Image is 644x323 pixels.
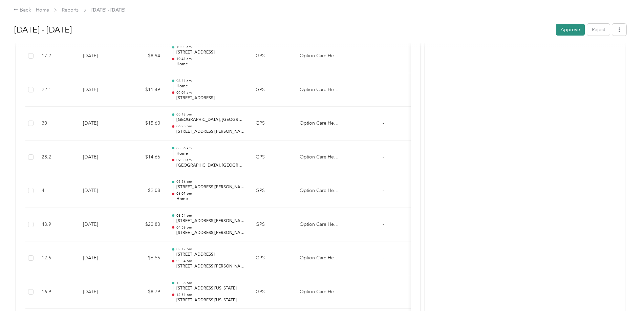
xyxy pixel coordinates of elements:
[176,230,245,236] p: [STREET_ADDRESS][PERSON_NAME]
[176,196,245,202] p: Home
[606,285,644,323] iframe: Everlance-gr Chat Button Frame
[176,124,245,129] p: 06:25 pm
[383,188,384,193] span: -
[78,141,125,174] td: [DATE]
[78,174,125,208] td: [DATE]
[36,141,78,174] td: 28.2
[176,158,245,163] p: 09:30 am
[383,154,384,160] span: -
[176,225,245,230] p: 04:56 pm
[250,107,294,141] td: GPS
[125,39,166,73] td: $8.94
[176,57,245,61] p: 10:41 am
[294,241,345,275] td: Option Care Health
[294,208,345,242] td: Option Care Health
[250,241,294,275] td: GPS
[62,7,79,13] a: Reports
[176,191,245,196] p: 06:07 pm
[294,174,345,208] td: Option Care Health
[294,107,345,141] td: Option Care Health
[176,293,245,297] p: 12:51 pm
[176,218,245,224] p: [STREET_ADDRESS][PERSON_NAME][PERSON_NAME]
[125,73,166,107] td: $11.49
[14,22,551,38] h1: Sep 1 - 30, 2025
[556,24,585,36] button: Approve
[78,208,125,242] td: [DATE]
[383,255,384,261] span: -
[125,141,166,174] td: $14.66
[294,275,345,309] td: Option Care Health
[176,179,245,184] p: 05:56 pm
[176,285,245,292] p: [STREET_ADDRESS][US_STATE]
[176,151,245,157] p: Home
[383,221,384,227] span: -
[36,73,78,107] td: 22.1
[36,174,78,208] td: 4
[125,241,166,275] td: $6.55
[176,61,245,67] p: Home
[250,73,294,107] td: GPS
[176,129,245,135] p: [STREET_ADDRESS][PERSON_NAME][PERSON_NAME]
[383,87,384,92] span: -
[176,184,245,190] p: [STREET_ADDRESS][PERSON_NAME]
[383,289,384,295] span: -
[176,79,245,83] p: 08:31 am
[176,263,245,270] p: [STREET_ADDRESS][PERSON_NAME][PERSON_NAME]
[36,208,78,242] td: 43.9
[36,107,78,141] td: 30
[14,6,31,14] div: Back
[176,247,245,252] p: 02:17 pm
[176,259,245,263] p: 02:34 pm
[176,213,245,218] p: 03:54 pm
[125,174,166,208] td: $2.08
[176,297,245,303] p: [STREET_ADDRESS][US_STATE]
[383,120,384,126] span: -
[78,73,125,107] td: [DATE]
[78,39,125,73] td: [DATE]
[78,107,125,141] td: [DATE]
[176,95,245,101] p: [STREET_ADDRESS]
[383,53,384,59] span: -
[36,241,78,275] td: 12.6
[78,241,125,275] td: [DATE]
[294,39,345,73] td: Option Care Health
[176,281,245,285] p: 12:26 pm
[78,275,125,309] td: [DATE]
[36,39,78,73] td: 17.2
[176,117,245,123] p: [GEOGRAPHIC_DATA], [GEOGRAPHIC_DATA], [GEOGRAPHIC_DATA]
[36,7,49,13] a: Home
[294,141,345,174] td: Option Care Health
[176,112,245,117] p: 05:18 pm
[176,90,245,95] p: 09:01 am
[250,141,294,174] td: GPS
[250,174,294,208] td: GPS
[125,107,166,141] td: $15.60
[250,275,294,309] td: GPS
[176,163,245,169] p: [GEOGRAPHIC_DATA], [GEOGRAPHIC_DATA], [GEOGRAPHIC_DATA]
[250,39,294,73] td: GPS
[36,275,78,309] td: 16.9
[125,208,166,242] td: $22.83
[294,73,345,107] td: Option Care Health
[176,83,245,89] p: Home
[176,49,245,56] p: [STREET_ADDRESS]
[250,208,294,242] td: GPS
[176,146,245,151] p: 08:36 am
[176,252,245,258] p: [STREET_ADDRESS]
[125,275,166,309] td: $8.79
[91,6,125,14] span: [DATE] - [DATE]
[587,24,610,36] button: Reject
